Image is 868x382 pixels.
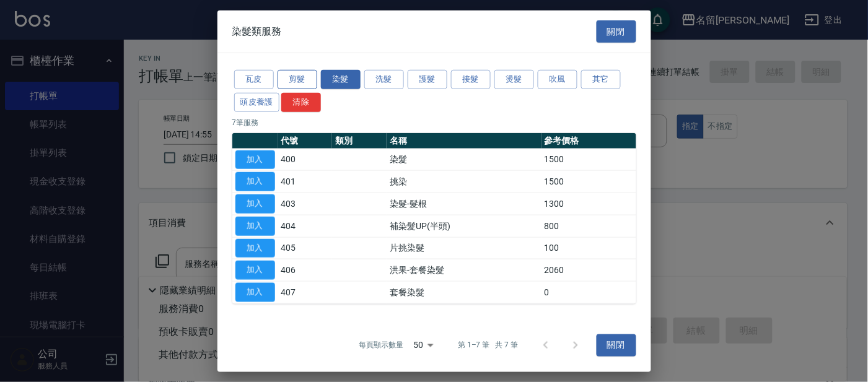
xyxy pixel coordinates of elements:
[278,215,333,237] td: 404
[278,259,333,282] td: 406
[451,70,491,89] button: 接髮
[387,171,541,193] td: 挑染
[235,172,275,191] button: 加入
[541,149,636,171] td: 1500
[541,215,636,237] td: 800
[278,281,333,303] td: 407
[321,70,361,89] button: 染髮
[235,261,275,280] button: 加入
[541,281,636,303] td: 0
[278,171,333,193] td: 401
[387,193,541,215] td: 染髮-髮根
[278,193,333,215] td: 403
[387,259,541,282] td: 洪果-套餐染髮
[581,70,621,89] button: 其它
[387,281,541,303] td: 套餐染髮
[235,238,275,258] button: 加入
[278,132,333,149] th: 代號
[234,93,280,112] button: 頭皮養護
[364,70,404,89] button: 洗髮
[359,340,403,351] p: 每頁顯示數量
[235,194,275,214] button: 加入
[387,237,541,259] td: 片挑染髮
[234,70,274,89] button: 瓦皮
[278,237,333,259] td: 405
[541,259,636,282] td: 2060
[235,217,275,236] button: 加入
[281,93,321,112] button: 清除
[387,215,541,237] td: 補染髮UP(半頭)
[387,149,541,171] td: 染髮
[232,25,282,38] span: 染髮類服務
[541,171,636,193] td: 1500
[278,149,333,171] td: 400
[597,334,636,357] button: 關閉
[278,70,317,89] button: 剪髮
[541,237,636,259] td: 100
[538,70,577,89] button: 吹風
[541,132,636,149] th: 參考價格
[235,150,275,169] button: 加入
[408,70,447,89] button: 護髮
[232,116,636,128] p: 7 筆服務
[387,132,541,149] th: 名稱
[597,20,636,43] button: 關閉
[235,283,275,302] button: 加入
[458,340,518,351] p: 第 1–7 筆 共 7 筆
[408,329,438,362] div: 50
[541,193,636,215] td: 1300
[332,132,387,149] th: 類別
[494,70,534,89] button: 燙髮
